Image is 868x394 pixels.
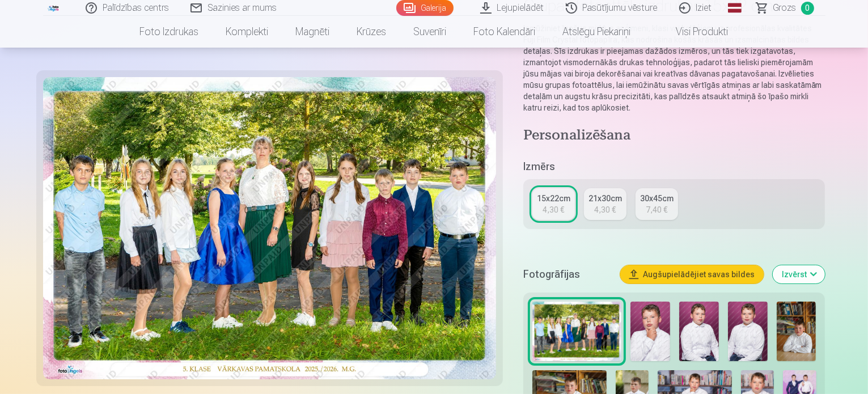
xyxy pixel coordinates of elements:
[549,16,645,48] a: Atslēgu piekariņi
[126,16,213,48] a: Foto izdrukas
[523,127,825,145] h4: Personalizēšana
[460,16,549,48] a: Foto kalendāri
[645,16,742,48] a: Visi produkti
[400,16,460,48] a: Suvenīri
[646,204,667,215] div: 7,40 €
[773,1,797,15] span: Grozs
[584,188,626,220] a: 21x30cm4,30 €
[543,204,564,215] div: 4,30 €
[636,188,678,220] a: 30x45cm7,40 €
[620,265,764,283] button: Augšupielādējiet savas bildes
[523,159,825,175] h5: Izmērs
[773,265,825,283] button: Izvērst
[594,204,616,215] div: 4,30 €
[801,2,814,15] span: 0
[523,23,825,113] p: Iemūžiniet īpašus mirkļus ar ģimeni, klasi vai kolēģiem uz profesionālas kvalitātes Fuji Film Cry...
[588,193,622,204] div: 21x30cm
[640,193,674,204] div: 30x45cm
[344,16,400,48] a: Krūzes
[523,266,612,282] h5: Fotogrāfijas
[213,16,282,48] a: Komplekti
[48,5,60,11] img: /fa1
[532,188,575,220] a: 15x22cm4,30 €
[282,16,344,48] a: Magnēti
[537,193,570,204] div: 15x22cm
